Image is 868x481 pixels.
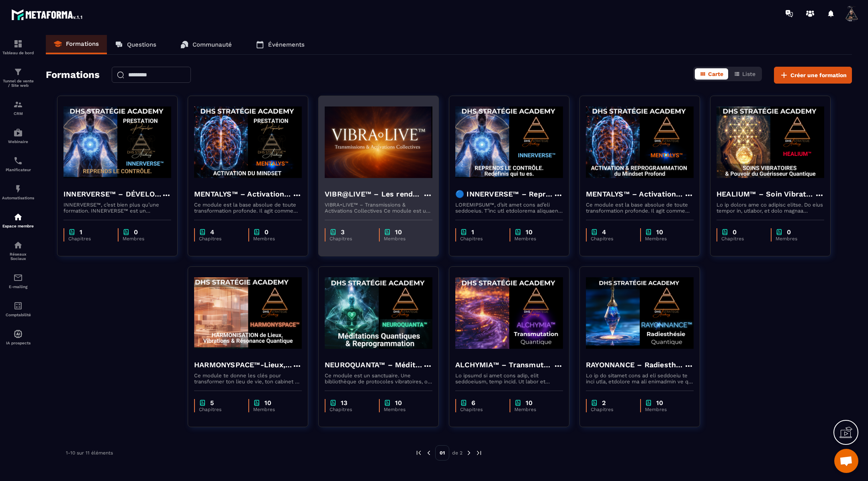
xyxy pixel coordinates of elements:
h4: HARMONYSPACE™-Lieux, Vibrations & Résonance Quantique [194,359,292,370]
p: 1-10 sur 11 éléments [66,450,113,456]
p: 10 [656,399,663,407]
p: Comptabilité [2,313,34,317]
a: formation-backgroundVIBR@LIVE™ – Les rendez-vous d’intégration vivanteVIBRA•LIVE™ – Transmissions... [318,96,449,266]
h4: INNERVERSE™ – DÉVELOPPEMENT DE LA CONSCIENCE [63,188,162,200]
img: chapter [460,228,467,236]
p: Chapitres [330,407,371,412]
img: next [465,449,473,456]
p: Membres [384,236,424,242]
p: CRM [2,111,34,116]
p: 1 [80,228,82,236]
p: Planificateur [2,168,34,172]
p: 10 [395,228,402,236]
p: Lo ipsumd si amet cons adip, elit seddoeiusm, temp incid. Ut labor et dolore mag aliquaenimad mi ... [455,373,563,385]
p: Automatisations [2,196,34,200]
p: 6 [471,399,475,407]
img: chapter [591,399,598,407]
img: formation-background [586,102,694,182]
p: Membres [514,236,555,242]
a: formation-backgroundHARMONYSPACE™-Lieux, Vibrations & Résonance QuantiqueCe module te donne les ... [188,266,318,437]
img: scheduler [13,156,23,166]
p: E-mailing [2,285,34,289]
h4: 🔵 INNERVERSE™ – Reprogrammation Quantique & Activation du Soi Réel [455,188,553,200]
img: next [475,449,483,456]
a: automationsautomationsWebinaire [2,122,34,150]
img: formation-background [194,273,302,353]
button: Créer une formation [774,67,852,84]
p: Tunnel de vente / Site web [2,79,34,88]
img: prev [425,449,432,456]
img: formation [13,100,23,109]
img: formation-background [194,102,302,182]
h4: NEUROQUANTA™ – Méditations Quantiques de Reprogrammation [325,359,423,370]
p: 10 [656,228,663,236]
img: chapter [514,228,522,236]
p: Webinaire [2,139,34,144]
h4: VIBR@LIVE™ – Les rendez-vous d’intégration vivante [325,188,423,200]
h4: RAYONNANCE – Radiesthésie Quantique™ - DHS Strategie Academy [586,359,684,370]
span: Liste [742,71,755,77]
p: 13 [341,399,347,407]
p: Chapitres [591,236,632,242]
img: formation [13,67,23,77]
button: Carte [695,68,728,80]
p: Ce module est la base absolue de toute transformation profonde. Il agit comme une activation du n... [586,202,694,214]
p: Chapitres [591,407,632,412]
p: Chapitres [460,407,502,412]
p: Ce module est la base absolue de toute transformation profonde. Il agit comme une activation du n... [194,202,302,214]
img: chapter [721,228,729,236]
a: accountantaccountantComptabilité [2,295,34,323]
p: Réseaux Sociaux [2,252,34,261]
p: 0 [134,228,138,236]
img: prev [415,449,422,456]
img: chapter [253,399,260,407]
img: formation-background [586,273,694,353]
p: Membres [384,407,424,412]
p: LOREMIPSUM™, d’sit amet cons ad’eli seddoeius. T’inc utl etdolorema aliquaeni ad minimveniamqui n... [455,202,563,214]
p: Ce module est un sanctuaire. Une bibliothèque de protocoles vibratoires, où chaque méditation agi... [325,373,432,385]
p: 0 [264,228,268,236]
img: chapter [645,228,652,236]
a: Communauté [172,35,240,54]
img: chapter [514,399,522,407]
img: automations [13,329,23,339]
img: automations [13,184,23,194]
a: formation-backgroundNEUROQUANTA™ – Méditations Quantiques de ReprogrammationCe module est un sanc... [318,266,449,437]
p: Membres [514,407,555,412]
img: chapter [68,228,76,236]
p: Membres [645,407,686,412]
img: formation-background [455,273,563,353]
a: formation-backgroundINNERVERSE™ – DÉVELOPPEMENT DE LA CONSCIENCEINNERVERSE™, c’est bien plus qu’u... [57,96,188,266]
img: chapter [199,399,206,407]
h4: HEALIUM™ – Soin Vibratoire & Pouvoir du Guérisseur Quantique [717,188,815,200]
p: Chapitres [68,236,110,242]
p: 4 [602,228,606,236]
p: Événements [268,41,305,48]
img: formation-background [63,102,171,182]
p: Lo ip do sitamet cons ad eli seddoeiu te inci utla, etdolore ma ali enimadmin ve qui nostru ex ul... [586,373,694,385]
img: chapter [591,228,598,236]
img: chapter [123,228,130,236]
span: Créer une formation [790,71,847,79]
p: Membres [253,407,294,412]
img: email [13,273,23,282]
p: Membres [776,236,816,242]
a: formation-backgroundMENTALYS™ – Activation & Reprogrammation du Mindset ProfondCe module est la b... [579,96,710,266]
h4: MENTALYS™ – Activation & Reprogrammation du Mindset Profond [586,188,684,200]
img: accountant [13,301,23,311]
p: 0 [733,228,737,236]
p: 1 [471,228,474,236]
img: chapter [199,228,206,236]
p: Chapitres [460,236,502,242]
p: Chapitres [330,236,371,242]
p: VIBRA•LIVE™ – Transmissions & Activations Collectives Ce module est un espace vivant. [PERSON_NAM... [325,202,432,214]
img: chapter [776,228,783,236]
a: automationsautomationsAutomatisations [2,178,34,206]
p: Communauté [192,41,232,48]
a: formation-background🔵 INNERVERSE™ – Reprogrammation Quantique & Activation du Soi RéelLOREMIPSUM™... [449,96,579,266]
a: formationformationTableau de bord [2,33,34,61]
p: Chapitres [199,236,240,242]
a: formationformationTunnel de vente / Site web [2,61,34,94]
p: 5 [210,399,214,407]
a: formation-backgroundMENTALYS™ – Activation du MindsetCe module est la base absolue de toute trans... [188,96,318,266]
